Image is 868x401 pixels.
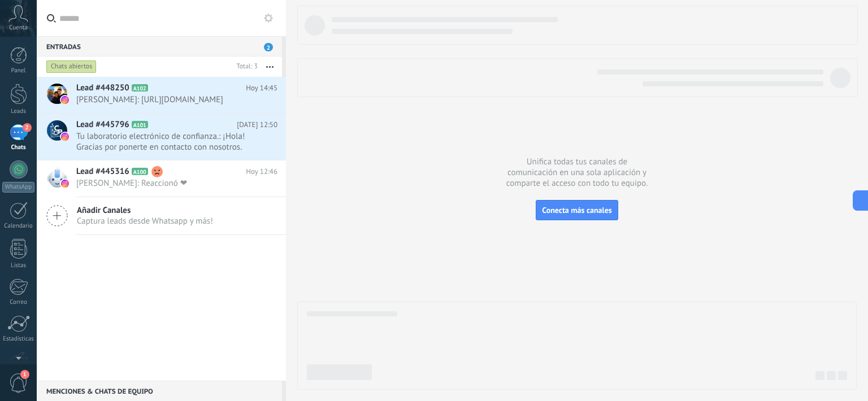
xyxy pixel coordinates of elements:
span: Lead #445796 [76,119,129,130]
span: [PERSON_NAME]: Reaccionó ❤ [76,178,256,189]
button: Más [258,56,282,77]
div: Calendario [2,223,35,230]
img: instagram.svg [61,96,69,104]
img: instagram.svg [61,133,69,141]
span: [PERSON_NAME]: [URL][DOMAIN_NAME] [76,94,256,105]
div: Chats abiertos [46,60,97,73]
div: Correo [2,299,35,306]
div: Listas [2,262,35,269]
span: [DATE] 12:50 [237,119,277,130]
span: 1 [20,370,29,379]
div: Total: 3 [232,61,258,72]
a: Lead #445316 A100 Hoy 12:46 [PERSON_NAME]: Reaccionó ❤ [37,160,286,197]
span: 2 [264,43,273,51]
span: Añadir Canales [77,205,213,216]
button: Conecta más canales [536,200,618,220]
div: Entradas [37,36,282,56]
span: Tu laboratorio electrónico de confianza.: ¡Hola! Gracias por ponerte en contacto con nosotros. Re... [76,131,256,152]
a: Lead #448250 A102 Hoy 14:45 [PERSON_NAME]: [URL][DOMAIN_NAME] [37,77,286,113]
span: A100 [132,168,148,175]
div: WhatsApp [2,182,34,193]
div: Panel [2,67,35,75]
span: Lead #445316 [76,166,129,177]
div: Leads [2,108,35,115]
span: A102 [132,84,148,91]
img: instagram.svg [61,180,69,188]
span: Captura leads desde Whatsapp y más! [77,216,213,226]
div: Menciones & Chats de equipo [37,381,282,401]
span: Hoy 14:45 [246,82,277,94]
a: Lead #445796 A101 [DATE] 12:50 Tu laboratorio electrónico de confianza.: ¡Hola! Gracias por poner... [37,114,286,160]
span: A101 [132,121,148,128]
span: 2 [23,123,32,132]
span: Lead #448250 [76,82,129,94]
span: Cuenta [9,24,28,32]
span: Conecta más canales [542,205,611,215]
div: Estadísticas [2,335,35,343]
div: Chats [2,144,35,151]
span: Hoy 12:46 [246,166,277,177]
